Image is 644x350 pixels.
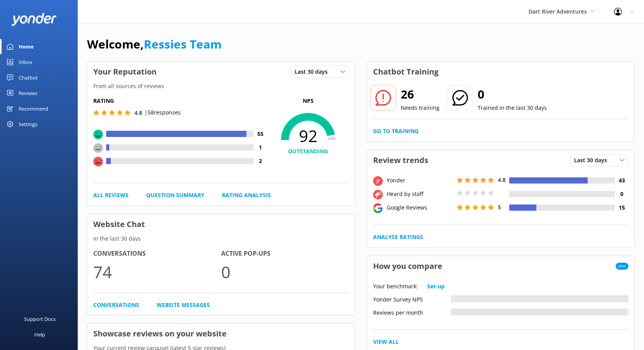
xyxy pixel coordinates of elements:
h1: Welcome, [87,35,222,54]
p: In the last 30 days [87,234,355,243]
div: Support Docs [24,311,56,327]
h3: Your Reputation [87,62,162,82]
p: | 58 responses [145,108,181,117]
p: 74 [93,259,221,285]
span: Last 30 days [574,156,612,165]
h4: 43 [615,176,628,185]
div: Reviews per month [373,308,451,315]
span: 92 [267,126,349,146]
h3: Website Chat [87,214,355,234]
h3: Showcase reviews on your website [87,324,355,344]
p: From all sources of reviews [87,82,355,90]
h4: 2 [254,157,267,165]
div: Settings [19,116,37,132]
h3: Chatbot Training [367,62,444,82]
a: Rating Analysis [222,191,271,199]
a: Analyse Ratings [373,233,423,241]
span: Dart River Adventures [529,8,587,15]
div: Recommend [19,101,48,116]
div: Chatbot [19,70,38,85]
span: 5 [498,203,501,211]
a: All Reviews [93,191,129,199]
div: Heard by staff [385,190,455,198]
h5: Rating [93,97,267,105]
h2: 26 [401,85,440,104]
h4: OUTSTANDING [267,147,349,156]
span: New [616,263,628,270]
h2: 0 [478,85,547,104]
span: 4.8 [498,176,506,184]
a: Set-up [427,282,445,291]
a: View All [373,338,399,346]
p: Trained in the last 30 days [478,104,547,112]
h4: 55 [254,130,267,138]
p: NPS [267,97,349,105]
a: Go to Training [373,127,419,135]
h3: Review trends [367,150,434,170]
p: Your benchmark: [373,282,418,291]
img: yonder-white-logo.png [12,13,56,26]
h4: 15 [615,203,628,212]
div: Yonder Survey NPS [373,295,451,302]
div: Yonder [385,176,455,185]
h4: Conversations [93,249,221,259]
h4: 1 [254,143,267,152]
div: Help [34,327,45,342]
span: Last 30 days [295,68,332,76]
a: Website Messages [157,301,210,309]
a: Question Summary [146,191,204,199]
a: Conversations [93,301,139,309]
p: Needs training [401,104,440,112]
span: 4.8 [134,109,142,116]
div: Home [19,39,34,54]
div: Reviews [19,85,37,101]
a: Ressies Team [144,36,222,52]
div: Google Reviews [385,203,455,212]
div: Inbox [19,54,32,70]
h4: 0 [615,190,628,198]
p: 0 [221,259,349,285]
h3: How you compare [367,256,448,276]
h4: Active Pop-ups [221,249,349,259]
